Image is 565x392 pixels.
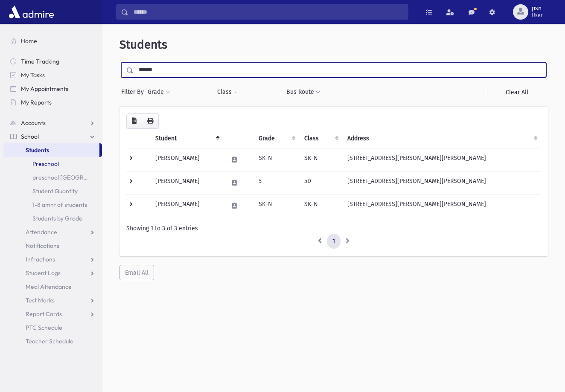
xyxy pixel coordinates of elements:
a: Students [3,143,99,157]
a: Preschool [3,157,102,171]
a: Student Quantity [3,184,102,198]
span: User [532,12,543,19]
button: Bus Route [286,84,320,100]
button: Email All [119,265,154,280]
a: My Appointments [3,82,102,96]
td: SK-N [299,148,342,171]
span: Students [26,146,49,154]
td: 5D [299,171,342,194]
span: psn [532,5,543,12]
a: School [3,130,102,143]
th: Grade: activate to sort column ascending [253,129,299,148]
button: Grade [147,84,170,100]
a: Time Tracking [3,55,102,68]
a: Clear All [487,84,546,100]
a: Infractions [3,253,102,266]
span: PTC Schedule [26,324,62,331]
td: [PERSON_NAME] [150,194,223,217]
img: AdmirePro [7,3,56,20]
td: [STREET_ADDRESS][PERSON_NAME][PERSON_NAME] [342,171,541,194]
a: My Reports [3,96,102,109]
span: Filter By [121,87,147,96]
span: Infractions [26,256,55,263]
span: My Appointments [21,85,68,93]
a: preschool [GEOGRAPHIC_DATA] [3,171,102,184]
span: Test Marks [26,296,55,304]
span: Student Logs [26,269,61,277]
span: Meal Attendance [26,283,72,290]
button: Print [142,113,159,129]
th: Class: activate to sort column ascending [299,129,342,148]
button: Class [217,84,238,100]
span: School [21,133,39,140]
span: My Reports [21,99,52,106]
td: [STREET_ADDRESS][PERSON_NAME][PERSON_NAME] [342,194,541,217]
a: Attendance [3,225,102,239]
a: My Tasks [3,68,102,82]
a: 1 [327,234,341,249]
span: My Tasks [21,71,45,79]
button: CSV [126,113,142,129]
input: Search [128,4,408,20]
span: Home [21,37,37,45]
a: Students by Grade [3,212,102,225]
td: [PERSON_NAME] [150,171,223,194]
a: Student Logs [3,266,102,280]
a: 1-8 amnt of students [3,198,102,212]
th: Student: activate to sort column descending [150,129,223,148]
td: 5 [253,171,299,194]
span: Time Tracking [21,58,59,65]
td: [STREET_ADDRESS][PERSON_NAME][PERSON_NAME] [342,148,541,171]
a: Notifications [3,239,102,253]
a: Home [3,34,102,48]
div: Showing 1 to 3 of 3 entries [126,224,541,233]
td: SK-N [253,194,299,217]
a: PTC Schedule [3,321,102,334]
td: SK-N [299,194,342,217]
a: Report Cards [3,307,102,321]
span: Notifications [26,242,59,250]
span: Teacher Schedule [26,337,73,345]
span: Accounts [21,119,46,127]
span: Students [119,38,167,52]
span: Report Cards [26,310,62,318]
span: Attendance [26,228,57,236]
a: Teacher Schedule [3,334,102,348]
td: [PERSON_NAME] [150,148,223,171]
a: Accounts [3,116,102,130]
a: Meal Attendance [3,280,102,293]
td: SK-N [253,148,299,171]
th: Address: activate to sort column ascending [342,129,541,148]
a: Test Marks [3,293,102,307]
